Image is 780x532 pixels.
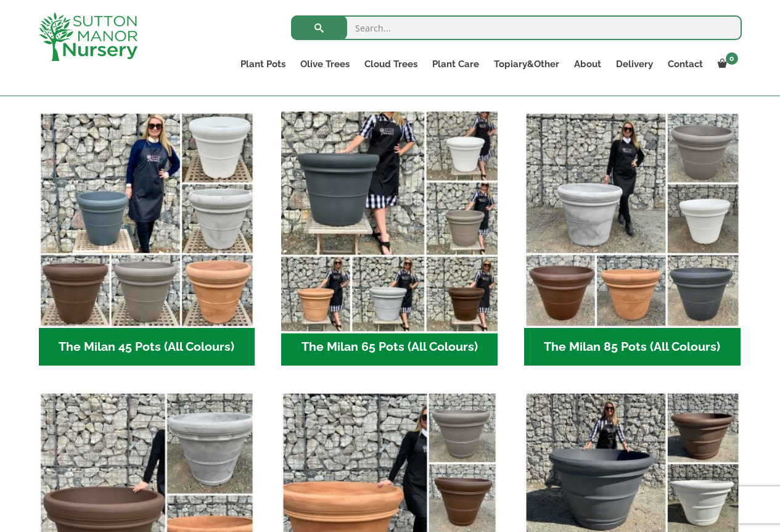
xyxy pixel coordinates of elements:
[660,55,710,73] a: Contact
[524,112,741,328] img: The Milan 85 Pots (All Colours)
[39,12,138,61] img: logo
[291,15,742,40] input: Search...
[233,55,293,73] a: Plant Pots
[726,52,738,65] span: 0
[486,55,567,73] a: Topiary&Other
[710,55,742,73] a: 0
[524,112,741,366] a: Visit product category The Milan 85 Pots (All Colours)
[567,55,609,73] a: About
[39,112,255,366] a: Visit product category The Milan 45 Pots (All Colours)
[524,328,741,366] h2: The Milan 85 Pots (All Colours)
[276,106,503,333] img: The Milan 65 Pots (All Colours)
[39,328,255,366] h2: The Milan 45 Pots (All Colours)
[281,112,498,366] a: Visit product category The Milan 65 Pots (All Colours)
[609,55,660,73] a: Delivery
[293,55,357,73] a: Olive Trees
[425,55,486,73] a: Plant Care
[357,55,425,73] a: Cloud Trees
[39,112,255,328] img: The Milan 45 Pots (All Colours)
[281,328,498,366] h2: The Milan 65 Pots (All Colours)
